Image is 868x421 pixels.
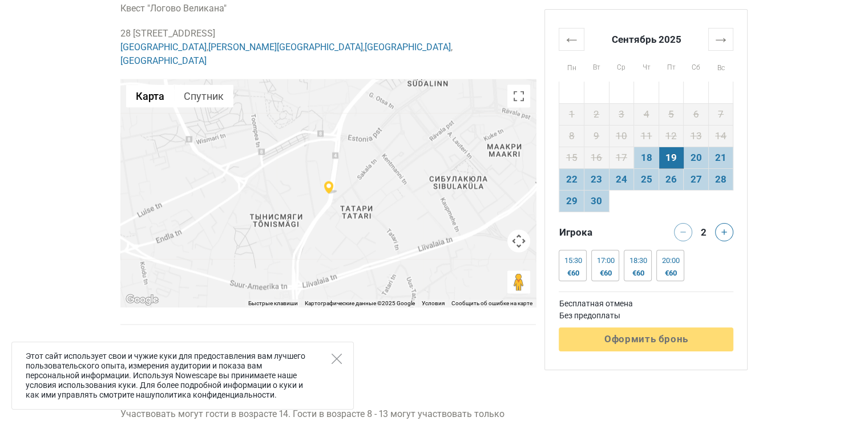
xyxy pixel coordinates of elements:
[208,42,363,52] a: [PERSON_NAME][GEOGRAPHIC_DATA]
[634,103,659,125] td: 4
[596,256,614,265] div: 17:00
[123,293,161,307] a: Открыть эту область в Google Картах (в новом окне)
[596,269,614,278] div: €60
[559,28,584,50] th: ←
[584,28,708,50] th: Сентябрь 2025
[584,168,609,190] td: 23
[123,293,161,307] img: Google
[659,103,684,125] td: 5
[451,300,532,306] a: Сообщить об ошибке на карте
[708,103,733,125] td: 7
[305,300,415,306] span: Картографические данные ©2025 Google
[120,2,536,15] p: Квест "Логово Великана"
[684,103,709,125] td: 6
[126,85,174,108] button: Показать карту с названиями объектов
[708,168,733,190] td: 28
[708,28,733,50] th: →
[661,256,679,265] div: 20:00
[559,190,584,212] td: 29
[634,125,659,147] td: 11
[174,85,233,108] button: Показать спутниковую карту
[584,125,609,147] td: 9
[684,147,709,168] td: 20
[584,50,609,82] th: Вт
[634,168,659,190] td: 25
[248,299,298,307] button: Быстрые клавиши
[559,125,584,147] td: 8
[584,147,609,168] td: 16
[584,103,609,125] td: 2
[684,50,709,82] th: Сб
[708,125,733,147] td: 14
[634,147,659,168] td: 18
[659,125,684,147] td: 12
[559,103,584,125] td: 1
[629,269,647,278] div: €60
[365,42,451,52] a: [GEOGRAPHIC_DATA]
[634,50,659,82] th: Чт
[559,147,584,168] td: 15
[659,50,684,82] th: Пт
[629,256,647,265] div: 18:30
[684,125,709,147] td: 13
[564,269,582,278] div: €60
[564,256,582,265] div: 15:30
[661,269,679,278] div: €60
[11,342,354,410] div: Этот сайт использует свои и чужие куки для предоставления вам лучшего пользовательского опыта, из...
[609,125,634,147] td: 10
[554,223,646,241] div: Игрока
[559,310,733,322] td: Без предоплаты
[422,300,445,306] a: Условия (ссылка откроется в новой вкладке)
[609,103,634,125] td: 3
[120,55,207,66] a: [GEOGRAPHIC_DATA]
[708,50,733,82] th: Вс
[697,223,710,239] div: 2
[659,168,684,190] td: 26
[559,298,733,310] td: Бесплатная отмена
[609,50,634,82] th: Ср
[507,271,530,294] button: Перетащите человечка на карту, чтобы перейти в режим просмотра улиц
[559,168,584,190] td: 22
[559,50,584,82] th: Пн
[659,147,684,168] td: 19
[684,168,709,190] td: 27
[584,190,609,212] td: 30
[609,168,634,190] td: 24
[609,147,634,168] td: 17
[332,354,342,364] button: Close
[120,27,536,68] p: 28 [STREET_ADDRESS] , , ,
[708,147,733,168] td: 21
[507,85,530,108] button: Включить полноэкранный режим
[507,230,530,253] button: Управление камерой на карте
[120,42,207,52] a: [GEOGRAPHIC_DATA]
